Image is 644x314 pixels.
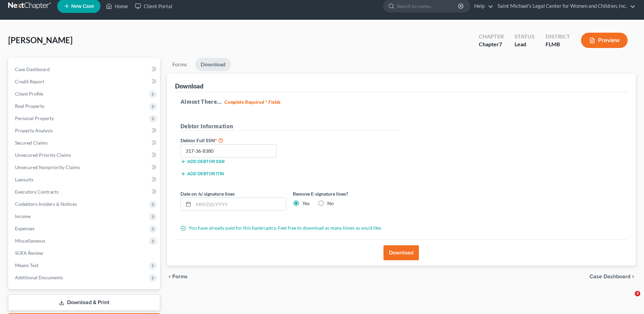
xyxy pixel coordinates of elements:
[499,41,502,47] span: 7
[15,238,45,244] span: Miscellaneous
[15,262,38,268] span: Means Test
[479,40,504,48] div: Chapter
[581,33,628,48] button: Preview
[10,161,160,173] a: Unsecured Nonpriority Claims
[10,247,160,259] a: SOFA Review
[10,125,160,137] a: Property Analysis
[10,76,160,88] a: Credit Report
[15,103,44,109] span: Real Property
[10,137,160,149] a: Secured Claims
[167,274,172,279] i: chevron_left
[172,274,188,279] span: Forms
[327,200,334,207] label: No
[621,291,637,307] iframe: Intercom live chat
[590,274,630,279] span: Case Dashboard
[546,40,570,48] div: FLMB
[15,275,63,280] span: Additional Documents
[15,79,44,84] span: Credit Report
[224,99,281,105] strong: Complete Required * Fields
[630,274,636,279] i: chevron_right
[15,140,48,146] span: Secured Claims
[180,98,622,106] h5: Almost There...
[15,177,33,182] span: Lawsuits
[10,63,160,76] a: Case Dashboard
[175,82,203,90] div: Download
[15,189,59,195] span: Executory Contracts
[193,198,286,211] input: MM/DD/YYYY
[10,186,160,198] a: Executory Contracts
[293,190,398,197] label: Remove E-signature lines?
[180,159,224,164] button: Add debtor SSN
[177,225,402,231] div: You have already paid for this bankruptcy. Feel free to download as many times as you'd like.
[15,66,50,72] span: Case Dashboard
[590,274,636,279] a: Case Dashboard chevron_right
[15,152,71,158] span: Unsecured Priority Claims
[180,190,235,197] label: Date on /s/ signature lines
[479,33,504,40] div: Chapter
[515,33,535,40] div: Status
[8,35,73,45] span: [PERSON_NAME]
[15,115,54,121] span: Personal Property
[180,144,277,158] input: XXX-XX-XXXX
[71,4,94,9] span: New Case
[10,173,160,186] a: Lawsuits
[15,164,80,170] span: Unsecured Nonpriority Claims
[177,136,289,144] label: Debtor Full SSN
[15,250,43,256] span: SOFA Review
[15,128,53,133] span: Property Analysis
[10,149,160,161] a: Unsecured Priority Claims
[546,33,570,40] div: District
[8,295,160,311] a: Download & Print
[635,291,640,296] span: 3
[15,213,31,219] span: Income
[180,171,224,177] button: Add debtor ITIN
[515,40,535,48] div: Lead
[180,122,398,131] h5: Debtor Information
[302,200,310,207] label: Yes
[167,274,197,279] button: chevron_left Forms
[15,91,43,97] span: Client Profile
[167,58,192,71] a: Forms
[15,201,77,207] span: Codebtors Insiders & Notices
[195,58,231,71] a: Download
[383,245,419,260] button: Download
[15,226,34,231] span: Expenses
